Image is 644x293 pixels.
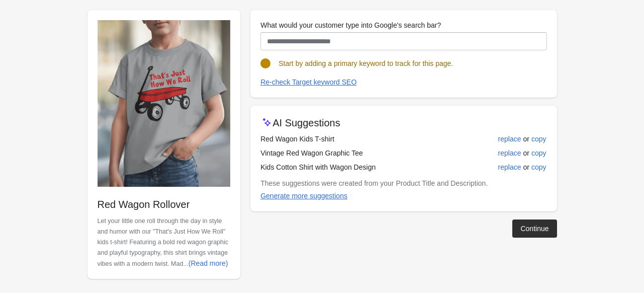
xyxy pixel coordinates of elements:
[527,158,550,176] button: copy
[527,130,550,148] button: copy
[279,59,453,67] span: Start by adding a primary keyword to track for this page.
[260,132,463,146] td: Red Wagon Kids T-shirt
[521,148,531,158] span: or
[512,219,557,238] button: Continue
[494,158,525,176] button: replace
[521,134,531,144] span: or
[494,130,525,148] button: replace
[260,160,463,174] td: Kids Cotton Shirt with Wagon Design
[527,144,550,162] button: copy
[260,146,463,160] td: Vintage Red Wagon Graphic Tee
[531,135,546,143] div: copy
[531,163,546,171] div: copy
[260,179,488,187] span: These suggestions were created from your Product Title and Description.
[272,116,340,130] p: AI Suggestions
[498,163,521,171] div: replace
[521,162,531,172] span: or
[256,187,351,205] button: Generate more suggestions
[98,20,231,187] img: stylish-kid-t-shirt-mockup-young-boy-in-maroon-rolled-sleeve-tee-with-dragon-design-hands-in-pock...
[256,73,360,91] button: Re-check Target keyword SEO
[189,259,228,267] div: (Read more)
[498,135,521,143] div: replace
[260,78,356,86] div: Re-check Target keyword SEO
[260,192,347,200] div: Generate more suggestions
[520,225,548,233] div: Continue
[498,149,521,157] div: replace
[98,197,231,211] p: Red Wagon Rollover
[185,254,232,272] button: (Read more)
[98,217,229,267] span: Let your little one roll through the day in style and humor with our "That's Just How We Roll" ki...
[260,20,441,30] label: What would your customer type into Google's search bar?
[531,149,546,157] div: copy
[494,144,525,162] button: replace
